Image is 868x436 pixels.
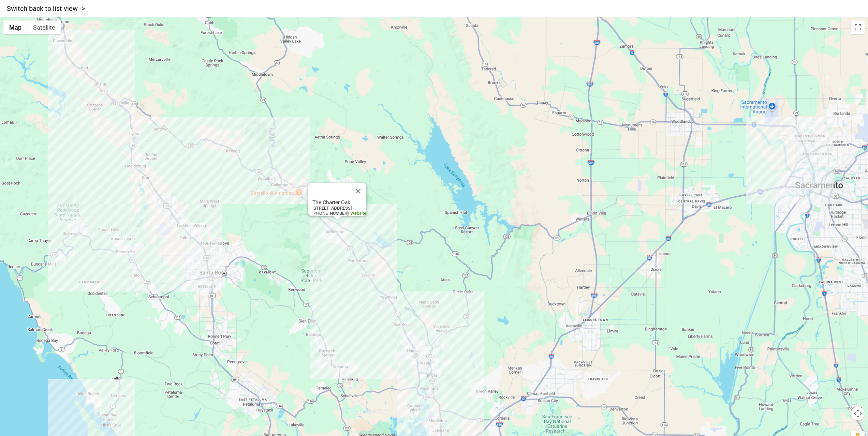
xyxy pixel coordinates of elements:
[350,211,366,216] a: Website
[3,20,27,34] button: Show street map
[851,20,865,34] button: Toggle fullscreen view
[7,4,85,13] a: Switch back to list view ->
[312,199,350,206] b: The Charter Oak
[312,211,366,216] b: [PHONE_NUMBER]
[350,183,366,199] button: Close
[851,407,865,420] button: Map camera controls
[27,20,61,34] button: Show satellite imagery
[348,211,349,216] span: |
[312,206,352,211] b: [STREET_ADDRESS]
